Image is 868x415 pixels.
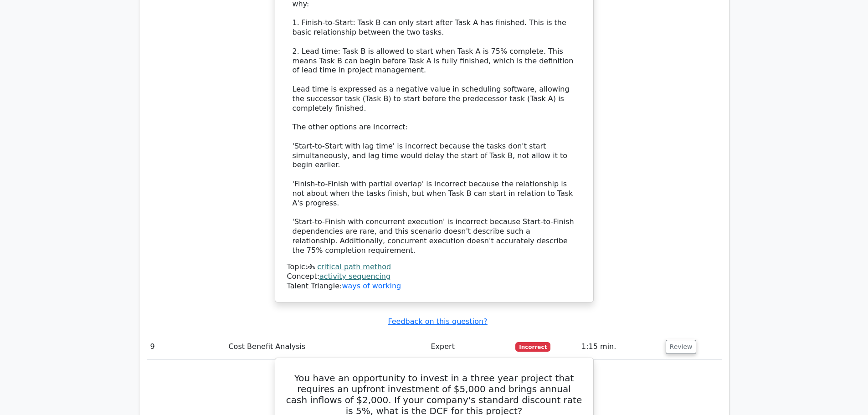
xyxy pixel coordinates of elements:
[317,262,391,271] a: critical path method
[287,262,581,272] div: Topic:
[666,340,697,354] button: Review
[225,334,427,360] td: Cost Benefit Analysis
[147,334,225,360] td: 9
[578,334,662,360] td: 1:15 min.
[342,282,401,290] a: ways of working
[388,317,487,326] a: Feedback on this question?
[287,272,581,282] div: Concept:
[427,334,512,360] td: Expert
[515,342,550,351] span: Incorrect
[319,272,390,281] a: activity sequencing
[287,262,581,291] div: Talent Triangle:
